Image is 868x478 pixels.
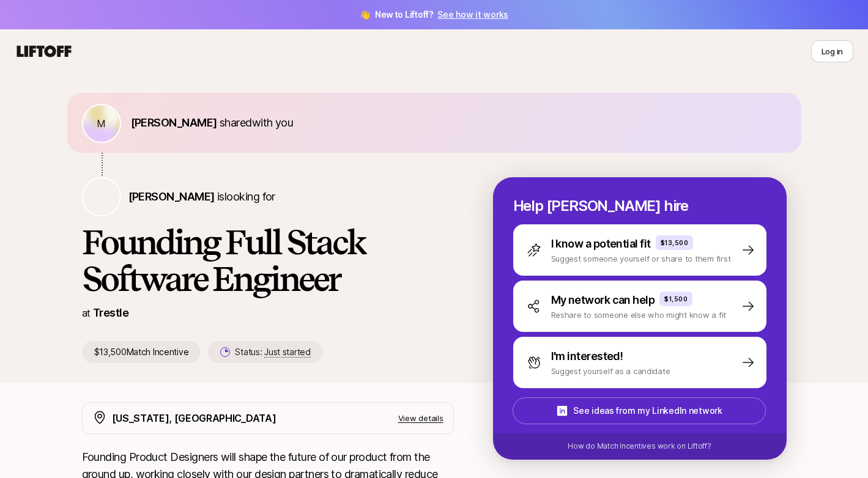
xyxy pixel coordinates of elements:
[131,114,299,131] p: shared
[551,309,727,321] p: Reshare to someone else who might know a fit
[513,397,766,424] button: See ideas from my LinkedIn network
[551,348,623,365] p: I'm interested!
[235,345,310,359] p: Status:
[93,306,128,319] a: Trestle
[551,292,655,309] p: My network can help
[551,235,651,252] p: I know a potential fit
[82,305,91,321] p: at
[252,116,294,129] span: with you
[568,441,711,452] p: How do Match Incentives work on Liftoff?
[128,188,275,205] p: is looking for
[82,341,201,363] p: $13,500 Match Incentive
[437,9,508,20] a: See how it works
[513,197,766,215] p: Help [PERSON_NAME] hire
[398,412,443,424] p: View details
[811,40,853,62] button: Log in
[664,294,688,304] p: $1,500
[573,403,722,418] p: See ideas from my LinkedIn network
[97,116,106,131] p: M
[264,347,311,358] span: Just started
[131,116,217,129] span: [PERSON_NAME]
[112,410,276,426] p: [US_STATE], [GEOGRAPHIC_DATA]
[82,224,454,297] h1: Founding Full Stack Software Engineer
[551,252,731,265] p: Suggest someone yourself or share to them first
[551,365,670,377] p: Suggest yourself as a candidate
[128,190,215,203] span: [PERSON_NAME]
[661,238,689,248] p: $13,500
[360,7,508,22] span: 👋 New to Liftoff?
